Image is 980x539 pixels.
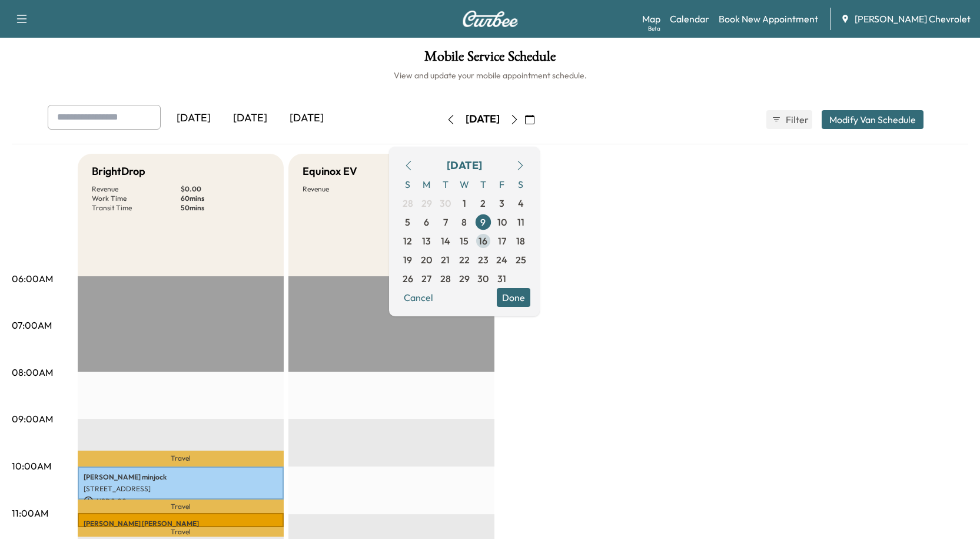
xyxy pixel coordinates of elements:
div: [DATE] [278,105,335,132]
span: Filter [786,113,807,127]
h1: Mobile Service Schedule [12,49,968,70]
span: [PERSON_NAME] Chevrolet [855,12,971,26]
button: Modify Van Schedule [822,110,923,129]
span: 24 [496,253,507,267]
p: 08:00AM [12,365,53,379]
a: MapBeta [642,12,660,26]
div: [DATE] [222,105,278,132]
span: 29 [421,196,432,210]
button: Done [497,288,530,307]
span: 15 [460,234,469,248]
span: 16 [479,234,487,248]
span: 18 [516,234,525,248]
button: Cancel [398,288,438,307]
div: [DATE] [165,105,222,132]
span: 27 [421,272,431,286]
p: 09:00AM [12,412,53,426]
h5: Equinox EV [303,163,357,180]
a: Book New Appointment [719,12,818,26]
span: 22 [459,253,470,267]
p: 06:00AM [12,272,53,286]
p: 60 mins [181,194,270,203]
span: 7 [443,215,448,229]
span: 1 [463,196,466,210]
span: W [455,175,474,194]
span: 17 [498,234,506,248]
img: Curbee Logo [462,11,519,27]
p: USD 0.00 [84,496,278,507]
span: 21 [441,253,450,267]
span: 26 [403,272,413,286]
span: 29 [459,272,470,286]
span: 10 [497,215,507,229]
p: Revenue [303,184,391,194]
button: Filter [766,110,812,129]
span: 11 [517,215,524,229]
span: T [436,175,455,194]
div: Beta [648,24,660,33]
span: 28 [403,196,413,210]
span: 19 [403,253,412,267]
span: 14 [441,234,450,248]
h5: BrightDrop [92,163,145,180]
span: 2 [480,196,486,210]
p: 07:00AM [12,318,52,332]
p: Travel [78,500,284,513]
div: [DATE] [466,112,500,127]
span: 20 [421,253,432,267]
span: 9 [480,215,486,229]
span: 30 [477,272,489,286]
span: 8 [461,215,467,229]
div: [DATE] [447,157,482,174]
p: [PERSON_NAME] [PERSON_NAME] [84,519,278,528]
span: 31 [497,272,506,286]
p: Work Time [92,194,181,203]
p: $ 0.00 [181,184,270,194]
span: M [417,175,436,194]
p: Transit Time [92,203,181,213]
p: [STREET_ADDRESS] [84,484,278,494]
span: S [511,175,530,194]
span: T [474,175,493,194]
span: 25 [516,253,526,267]
span: 28 [440,272,451,286]
span: 5 [405,215,410,229]
p: 10:00AM [12,459,51,473]
span: 6 [424,215,429,229]
p: 11:00AM [12,506,48,520]
span: 4 [518,196,524,210]
span: F [493,175,511,194]
p: Revenue [92,184,181,194]
span: 30 [440,196,451,210]
p: Travel [78,451,284,467]
span: 13 [422,234,431,248]
span: S [398,175,417,194]
p: 50 mins [181,203,270,213]
a: Calendar [670,12,709,26]
span: 23 [478,253,489,267]
span: 12 [403,234,412,248]
p: Travel [78,527,284,537]
span: 3 [499,196,504,210]
p: [PERSON_NAME] minjock [84,472,278,482]
h6: View and update your mobile appointment schedule. [12,70,968,81]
